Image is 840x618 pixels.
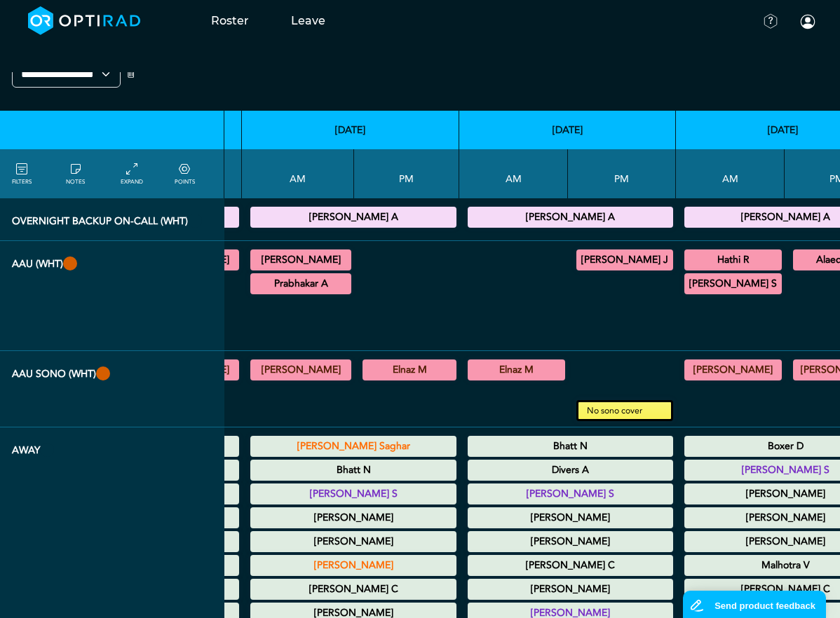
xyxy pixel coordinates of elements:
[250,555,456,576] div: Study Leave 00:00 - 23:59
[252,362,349,378] summary: [PERSON_NAME]
[684,359,782,380] div: General US 08:30 - 13:00
[686,275,780,292] summary: [PERSON_NAME] S
[363,359,456,380] div: General US 13:30 - 18:30
[66,161,85,186] a: show/hide notes
[250,207,456,228] div: Overnight backup on-call 18:30 - 08:30
[676,149,785,198] th: AM
[250,579,456,600] div: Annual Leave 00:00 - 23:59
[470,209,671,226] summary: [PERSON_NAME] A
[252,275,349,292] summary: Prabhakar A
[252,581,454,598] summary: [PERSON_NAME] C
[250,249,351,270] div: CT Trauma & Urgent/MRI Trauma & Urgent 08:30 - 13:30
[252,557,454,574] summary: [PERSON_NAME]
[242,111,459,149] th: [DATE]
[684,249,782,270] div: CT Trauma & Urgent/MRI Trauma & Urgent 08:30 - 13:30
[470,581,671,598] summary: [PERSON_NAME]
[684,273,782,294] div: CT Trauma & Urgent/MRI Trauma & Urgent 08:30 - 13:30
[470,438,671,455] summary: Bhatt N
[250,273,351,294] div: CT Trauma & Urgent/MRI Trauma & Urgent 08:30 - 13:30
[250,460,456,481] div: Sick Leave 00:00 - 23:59
[470,509,671,526] summary: [PERSON_NAME]
[468,207,673,228] div: Overnight backup on-call 18:30 - 08:30
[470,486,671,502] summary: [PERSON_NAME] S
[468,579,673,600] div: Maternity Leave 00:00 - 23:59
[175,161,195,186] a: collapse/expand expected points
[242,149,354,198] th: AM
[250,483,456,504] div: Study Leave 00:00 - 23:59
[468,507,673,528] div: Maternity Leave 00:00 - 23:59
[468,531,673,552] div: Annual Leave 00:00 - 23:59
[468,555,673,576] div: Annual Leave 00:00 - 23:59
[468,436,673,457] div: Sick Leave 00:00 - 23:59
[121,161,143,186] a: collapse/expand entries
[365,362,454,378] summary: Elnaz M
[12,161,32,186] a: FILTERS
[578,402,671,419] small: No sono cover
[250,507,456,528] div: Maternity Leave 00:00 - 23:59
[252,533,454,550] summary: [PERSON_NAME]
[578,252,671,268] summary: [PERSON_NAME] J
[252,462,454,479] summary: Bhatt N
[252,509,454,526] summary: [PERSON_NAME]
[252,209,454,226] summary: [PERSON_NAME] A
[686,362,780,378] summary: [PERSON_NAME]
[252,438,454,455] summary: [PERSON_NAME] Saghar
[470,533,671,550] summary: [PERSON_NAME]
[459,149,568,198] th: AM
[470,462,671,479] summary: Divers A
[470,362,563,378] summary: Elnaz M
[576,249,673,270] div: CT Trauma & Urgent/MRI Trauma & Urgent 13:30 - 18:30
[252,486,454,502] summary: [PERSON_NAME] S
[354,149,459,198] th: PM
[250,436,456,457] div: Study Leave 00:00 - 23:59
[468,359,565,380] div: General US 08:30 - 13:00
[459,111,676,149] th: [DATE]
[468,460,673,481] div: Annual Leave 00:00 - 23:59
[468,483,673,504] div: Study Leave 00:00 - 23:59
[250,531,456,552] div: Annual Leave 00:00 - 23:59
[250,359,351,380] div: General US 08:30 - 13:00
[28,6,141,35] img: brand-opti-rad-logos-blue-and-white-d2f68631ba2948856bd03f2d395fb146ddc8fb01b4b6e9315ea85fa773367...
[252,252,349,268] summary: [PERSON_NAME]
[686,252,780,268] summary: Hathi R
[568,149,676,198] th: PM
[470,557,671,574] summary: [PERSON_NAME] C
